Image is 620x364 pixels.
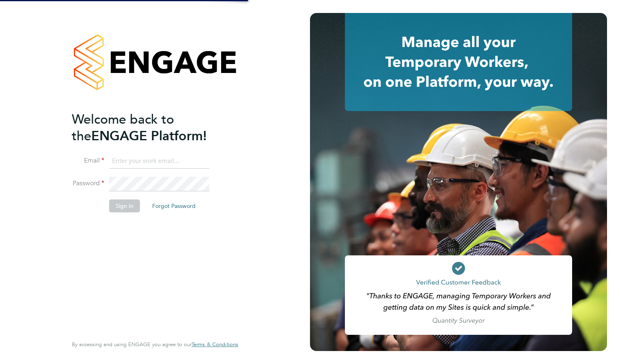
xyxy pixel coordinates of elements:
span: By accessing and using ENGAGE you agree to our [72,341,238,348]
label: Email [72,156,104,165]
button: Forgot Password [146,199,202,212]
label: Password [72,179,104,188]
input: Enter your work email... [109,154,209,169]
h2: ENGAGE Platform! [72,111,230,144]
span: Welcome back to the [72,111,174,144]
a: Terms & Conditions [192,341,238,348]
span: Terms & Conditions [192,341,238,348]
button: Sign In [109,199,140,212]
